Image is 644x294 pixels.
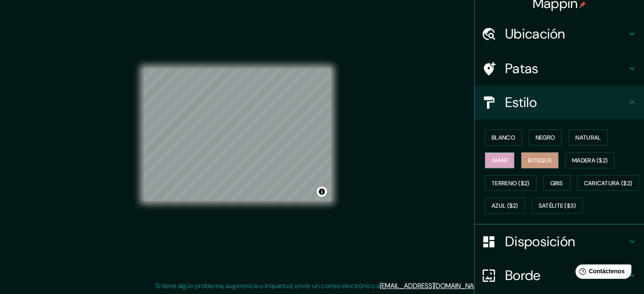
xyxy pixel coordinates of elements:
font: Patas [505,60,539,77]
font: Si tiene algún problema, sugerencia o inquietud, envíe un correo electrónico a [155,281,380,290]
font: Amar [492,157,508,164]
font: Blanco [492,134,515,141]
font: Ubicación [505,25,565,43]
button: Amar [485,152,514,168]
a: [EMAIL_ADDRESS][DOMAIN_NAME] [380,281,484,290]
font: Terreno ($2) [492,179,530,187]
font: Satélite ($3) [539,202,576,210]
font: Gris [550,179,563,187]
img: pin-icon.png [579,1,586,8]
font: Madera ($2) [572,157,608,164]
button: Activar o desactivar atribución [317,187,327,197]
button: Negro [529,129,562,146]
button: Blanco [485,129,522,146]
font: Disposición [505,233,575,250]
button: Natural [569,129,608,146]
button: Bosque [521,152,558,168]
button: Caricatura ($2) [577,175,639,191]
font: Azul ($2) [492,202,518,210]
button: Gris [543,175,570,191]
iframe: Lanzador de widgets de ayuda [569,261,635,285]
div: Patas [475,52,644,85]
div: Estilo [475,85,644,119]
font: Borde [505,267,541,284]
font: Bosque [528,157,552,164]
font: Caricatura ($2) [584,179,633,187]
font: Natural [575,134,601,141]
div: Ubicación [475,17,644,51]
button: Madera ($2) [565,152,614,168]
font: Negro [536,134,556,141]
canvas: Mapa [144,69,331,201]
div: Borde [475,258,644,292]
button: Azul ($2) [485,198,525,214]
button: Satélite ($3) [532,198,583,214]
font: Estilo [505,93,537,111]
div: Disposición [475,225,644,258]
button: Terreno ($2) [485,175,536,191]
